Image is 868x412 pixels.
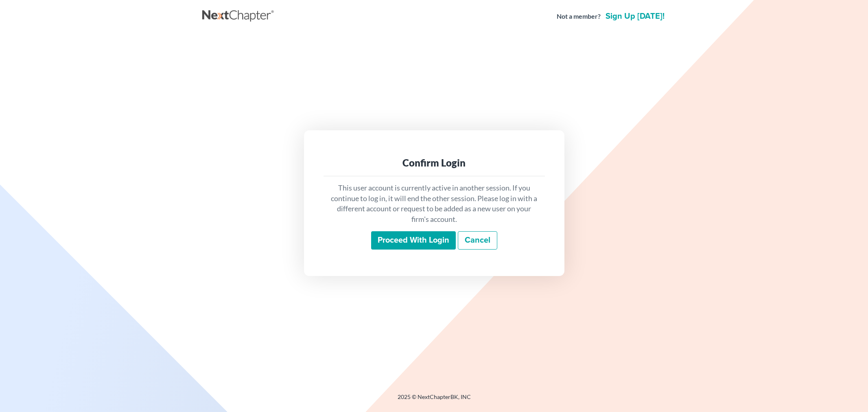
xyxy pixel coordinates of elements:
a: Cancel [458,231,497,250]
input: Proceed with login [371,231,456,250]
div: 2025 © NextChapterBK, INC [202,393,666,408]
a: Sign up [DATE]! [604,12,666,20]
p: This user account is currently active in another session. If you continue to log in, it will end ... [330,183,538,225]
strong: Not a member? [557,12,601,21]
div: Confirm Login [330,156,538,169]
